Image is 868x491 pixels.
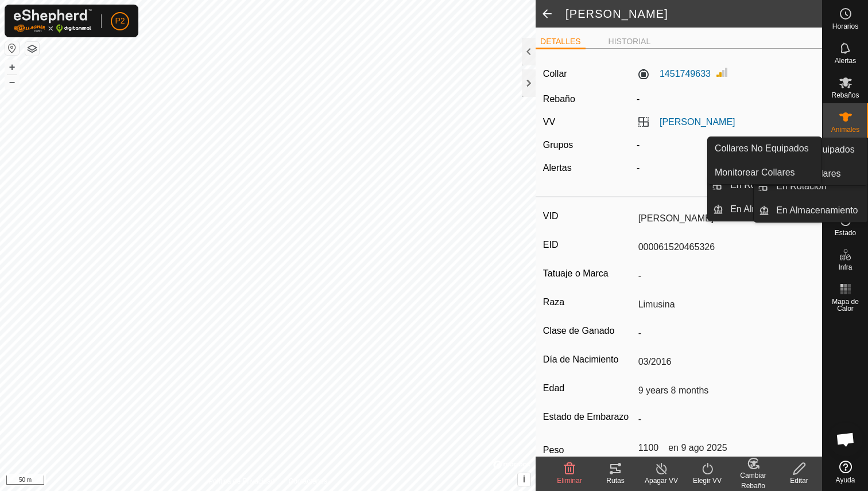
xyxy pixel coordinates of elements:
[208,476,274,486] a: Política de Privacidad
[637,94,640,104] span: -
[638,476,684,486] div: Apagar VV
[557,477,582,485] span: Eliminar
[543,163,572,173] label: Alertas
[660,117,735,127] a: [PERSON_NAME]
[715,65,729,79] img: Intensidad de Señal
[723,174,821,197] a: En Rotación
[715,142,809,155] span: Collares No Equipados
[592,476,638,486] div: Rutas
[543,295,634,310] label: Raza
[730,202,812,216] span: En Almacenamiento
[543,67,567,81] label: Collar
[543,266,634,281] label: Tatuaje o Marca
[289,476,327,486] a: Contáctenos
[730,470,776,491] div: Cambiar Rebaño
[5,75,19,89] button: –
[565,7,822,21] h2: [PERSON_NAME]
[776,180,826,193] span: En Rotación
[5,60,19,74] button: +
[776,476,822,486] div: Editar
[523,474,525,484] span: i
[115,15,125,27] span: P2
[715,166,795,180] span: Monitorear Collares
[543,140,573,150] label: Grupos
[769,175,867,198] a: En Rotación
[25,42,39,56] button: Capas del Mapa
[543,237,634,252] label: EID
[632,161,819,175] div: -
[5,41,19,55] button: Restablecer Mapa
[543,410,634,424] label: Estado de Embarazo
[536,36,586,49] li: DETALLES
[723,198,821,221] a: En Almacenamiento
[838,264,852,271] span: Infra
[831,126,859,133] span: Animales
[543,381,634,396] label: Edad
[831,92,859,99] span: Rebaños
[632,138,819,152] div: -
[835,229,856,236] span: Estado
[835,57,856,64] span: Alertas
[543,94,575,104] label: Rebaño
[543,117,555,127] label: VV
[754,199,867,222] li: En Almacenamiento
[543,209,634,224] label: VID
[543,352,634,367] label: Día de Nacimiento
[828,422,863,457] div: Chat abierto
[826,298,865,312] span: Mapa de Calor
[708,161,821,184] a: Monitorear Collares
[604,36,656,48] li: HISTORIAL
[730,178,780,192] span: En Rotación
[543,438,634,462] label: Peso
[823,456,868,488] a: Ayuda
[776,204,858,217] span: En Almacenamiento
[543,324,634,338] label: Clase de Ganado
[518,473,530,486] button: i
[836,477,855,484] span: Ayuda
[637,67,711,81] label: 1451749633
[708,198,821,221] li: En Almacenamiento
[754,175,867,198] li: En Rotación
[832,23,858,30] span: Horarios
[14,9,92,33] img: Logo Gallagher
[684,476,730,486] div: Elegir VV
[708,137,821,160] a: Collares No Equipados
[769,199,867,222] a: En Almacenamiento
[708,174,821,197] li: En Rotación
